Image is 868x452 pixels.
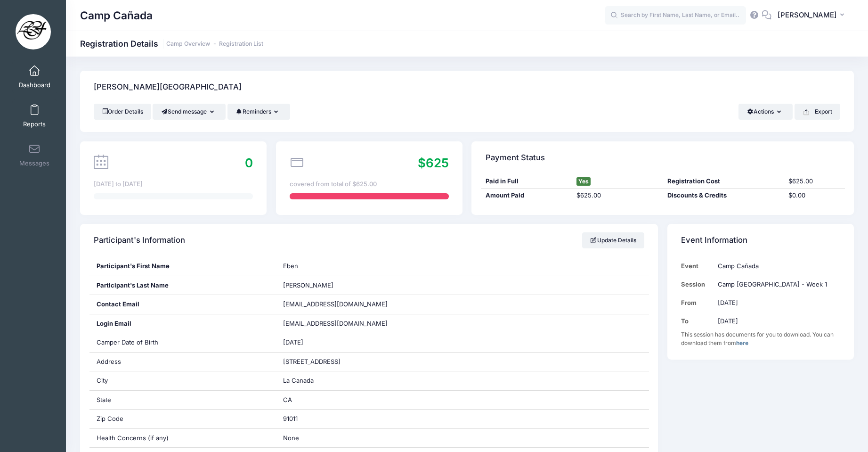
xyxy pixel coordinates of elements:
span: Eben [283,262,298,270]
h4: Event Information [681,227,747,254]
span: Dashboard [19,81,50,89]
td: Event [681,257,713,275]
span: CA [283,396,292,403]
a: Messages [12,139,57,172]
div: $625.00 [784,177,845,186]
div: Participant's Last Name [89,276,276,295]
h4: Participant's Information [94,227,185,254]
span: $625 [418,156,449,170]
td: [DATE] [713,312,840,330]
div: covered from total of $625.00 [290,180,449,189]
td: From [681,294,713,312]
div: City [89,371,276,390]
button: Export [795,104,840,120]
a: here [736,339,748,346]
h1: Camp Cañada [80,5,153,26]
span: [PERSON_NAME] [283,281,333,289]
div: Login Email [89,314,276,333]
a: Registration List [219,41,263,48]
span: [DATE] [283,338,303,346]
span: Messages [19,159,49,167]
div: Camper Date of Birth [89,333,276,352]
div: State [89,391,276,410]
div: $0.00 [784,191,845,200]
button: Reminders [227,104,290,120]
div: Contact Email [89,295,276,314]
td: Camp Cañada [713,257,840,275]
span: Reports [23,120,46,128]
div: Address [89,353,276,371]
span: [PERSON_NAME] [778,10,837,20]
a: Update Details [582,232,645,248]
div: Zip Code [89,410,276,428]
button: Send message [153,104,226,120]
button: Actions [738,104,793,120]
span: 91011 [283,415,298,422]
h1: Registration Details [80,39,263,49]
td: Camp [GEOGRAPHIC_DATA] - Week 1 [713,275,840,294]
span: Yes [576,177,591,186]
div: Discounts & Credits [663,191,784,200]
input: Search by First Name, Last Name, or Email... [605,6,746,25]
button: [PERSON_NAME] [771,5,854,26]
span: 0 [245,156,253,170]
h4: [PERSON_NAME][GEOGRAPHIC_DATA] [94,74,242,101]
div: $625.00 [572,191,663,200]
a: Camp Overview [166,41,210,48]
span: [EMAIL_ADDRESS][DOMAIN_NAME] [283,319,401,329]
span: None [283,434,299,442]
div: This session has documents for you to download. You can download them from [681,330,840,347]
a: Order Details [94,104,151,120]
a: Reports [12,99,57,132]
td: Session [681,275,713,294]
td: [DATE] [713,294,840,312]
div: [DATE] to [DATE] [94,180,253,189]
div: Health Concerns (if any) [89,429,276,448]
a: Dashboard [12,60,57,93]
h4: Payment Status [486,144,545,171]
span: [EMAIL_ADDRESS][DOMAIN_NAME] [283,300,388,308]
td: To [681,312,713,330]
div: Participant's First Name [89,257,276,276]
span: [STREET_ADDRESS] [283,358,341,365]
div: Registration Cost [663,177,784,186]
div: Paid in Full [481,177,572,186]
img: Camp Cañada [16,14,51,49]
span: La Canada [283,377,314,384]
div: Amount Paid [481,191,572,200]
